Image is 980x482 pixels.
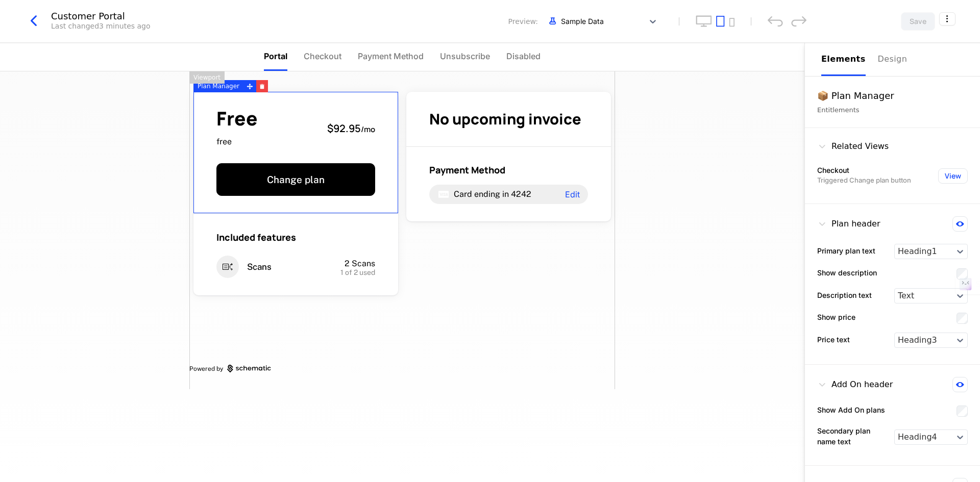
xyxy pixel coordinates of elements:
span: Portal [264,50,287,62]
span: Free [216,109,258,128]
span: Payment Method [358,50,424,62]
div: Entitlements [817,105,968,115]
span: 2 Scans [345,259,375,268]
div: Design [878,53,911,65]
a: Powered by [189,365,615,373]
div: Plan header [817,216,880,232]
label: Description text [817,290,872,300]
div: Last changed 3 minutes ago [51,21,151,31]
div: redo [791,16,806,27]
div: Related Views [817,140,889,153]
div: Plan Manager [193,80,243,92]
div: Customer Portal [51,12,151,21]
div: Triggered Change plan button [817,175,911,186]
div: 📦 Plan Manager [817,89,968,103]
label: Show price [817,312,855,322]
span: Powered by [189,365,223,373]
span: Disabled [506,50,541,62]
button: desktop [696,15,712,27]
div: Elements [821,53,866,65]
span: Included features [216,231,296,243]
sub: / mo [361,124,375,135]
button: Change plan [216,163,375,196]
div: Choose Sub Page [821,43,964,76]
div: Add On header [817,377,893,392]
div: Viewport [189,71,225,84]
i: visa [437,188,450,200]
span: Edit [565,190,580,198]
div: undo [768,16,783,27]
button: mobile [729,18,734,27]
span: Checkout [304,50,341,62]
span: Scans [247,261,272,273]
i: entitlements [216,256,239,278]
button: Save [901,12,935,31]
span: Card ending in [454,189,509,199]
button: View [938,168,968,184]
span: $92.95 [327,121,361,135]
label: Show Add On plans [817,404,885,415]
label: Secondary plan name text [817,425,886,447]
span: Payment Method [429,164,505,176]
span: 1 of 2 used [340,269,375,276]
span: Preview: [508,16,538,27]
label: Price text [817,334,850,345]
span: free [216,136,258,147]
span: Unsubscribe [440,50,490,62]
div: Checkout [817,165,911,175]
button: Select action [939,12,955,26]
span: No upcoming invoice [429,109,581,129]
button: tablet [716,15,725,27]
label: Primary plan text [817,245,875,256]
span: 4242 [511,189,531,199]
label: Show description [817,267,877,278]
